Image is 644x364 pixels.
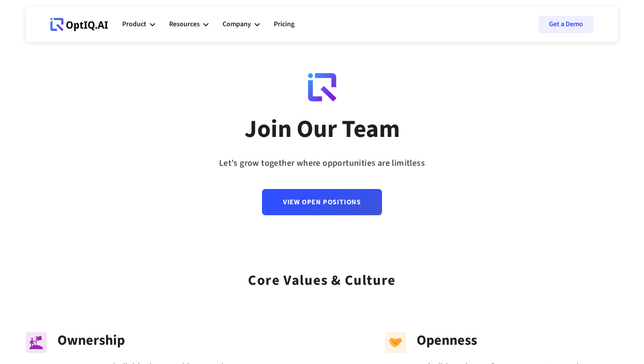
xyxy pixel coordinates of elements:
div: Join Our Team [244,114,400,145]
div: Product [122,18,146,30]
div: Ownership [57,332,259,349]
div: Core values & Culture [248,261,396,292]
div: Resources [169,18,200,30]
a: Pricing [274,11,294,38]
div: Let’s grow together where opportunities are limitless [219,155,425,171]
a: View Open Positions [262,189,382,215]
div: Product [122,11,155,38]
div: Company [223,11,260,38]
a: Get a Demo [538,16,594,33]
a: Webflow Homepage [50,11,108,38]
div: Company [223,18,251,30]
div: Openness [417,332,618,349]
div: Resources [169,11,209,38]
